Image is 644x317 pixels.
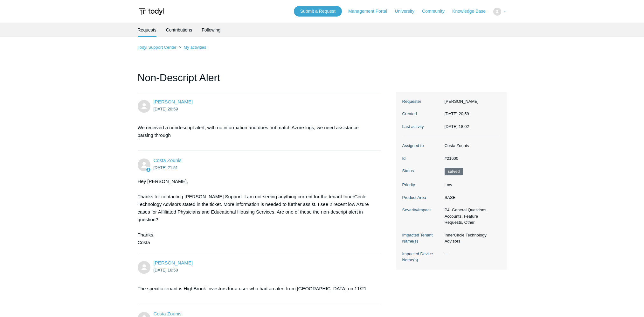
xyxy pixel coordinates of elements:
a: [PERSON_NAME] [154,260,193,265]
dt: Assigned to [402,143,441,149]
a: My activities [184,45,206,50]
img: Todyl Support Center Help Center home page [138,6,165,18]
dt: Impacted Tenant Name(s) [402,232,441,244]
span: Nicolas LeGuillow [154,99,193,104]
dt: Status [402,168,441,174]
p: We received a nondescript alert, with no information and does not match Azure logs, we need assis... [138,124,375,139]
dt: Last activity [402,123,441,130]
dt: Requester [402,98,441,105]
a: Following [202,23,220,37]
a: Costa Zounis [154,158,182,163]
dt: Id [402,155,441,162]
time: 2024-11-26T20:59:01+00:00 [445,111,469,116]
time: 2025-07-17T18:02:24+00:00 [445,124,469,129]
span: Nicolas LeGuillow [154,260,193,265]
a: Community [422,8,451,15]
a: Management Portal [348,8,393,15]
dd: Low [441,182,500,188]
p: The specific tenant is HighBrook Investors for a user who had an alert from [GEOGRAPHIC_DATA] on ... [138,285,375,292]
dd: — [441,251,500,257]
div: Hey [PERSON_NAME], Thanks for contacting [PERSON_NAME] Support. I am not seeing anything current ... [138,178,375,246]
dt: Impacted Device Name(s) [402,251,441,263]
a: Knowledge Base [452,8,492,15]
a: Costa Zounis [154,311,182,316]
a: Todyl Support Center [138,45,177,50]
a: [PERSON_NAME] [154,99,193,104]
li: Requests [138,23,156,37]
a: University [395,8,420,15]
dt: Severity/Impact [402,207,441,213]
dd: Costa Zounis [441,143,500,149]
span: This request has been solved [445,168,463,175]
dt: Priority [402,182,441,188]
time: 2024-11-26T21:51:58Z [154,165,178,170]
dd: InnerCircle Technology Advisors [441,232,500,244]
dt: Product Area [402,194,441,201]
dd: SASE [441,194,500,201]
li: Todyl Support Center [138,45,178,50]
a: Contributions [166,23,192,37]
dd: #21600 [441,155,500,162]
a: Submit a Request [294,6,342,17]
time: 2024-11-27T16:58:32Z [154,268,178,272]
dt: Created [402,111,441,117]
dd: [PERSON_NAME] [441,98,500,105]
dd: P4: General Questions, Accounts, Feature Requests, Other [441,207,500,226]
li: My activities [177,45,206,50]
time: 2024-11-26T20:59:01Z [154,107,178,111]
h1: Non-Descript Alert [138,70,381,92]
